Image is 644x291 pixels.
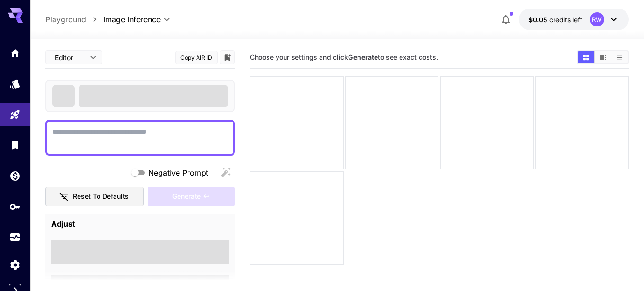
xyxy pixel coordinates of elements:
[519,9,629,30] button: $0.05RW
[45,14,86,25] a: Playground
[9,259,21,271] div: Settings
[348,53,378,61] b: Generate
[51,220,229,229] h4: Adjust
[549,16,582,24] span: credits left
[175,51,218,64] button: Copy AIR ID
[9,78,21,90] div: Models
[9,47,21,59] div: Home
[9,139,21,151] div: Library
[9,231,21,243] div: Usage
[9,109,21,121] div: Playground
[103,14,161,25] span: Image Inference
[45,14,103,25] nav: breadcrumb
[528,15,582,25] div: $0.05
[148,167,208,178] span: Negative Prompt
[223,52,232,63] button: Add to library
[250,53,438,61] span: Choose your settings and click to see exact costs.
[148,187,235,206] div: Please fill the prompt
[595,51,611,63] button: Show images in video view
[45,187,144,206] button: Reset to defaults
[528,16,549,24] span: $0.05
[577,50,629,64] div: Show images in grid viewShow images in video viewShow images in list view
[55,53,84,62] span: Editor
[9,170,21,182] div: Wallet
[578,51,594,63] button: Show images in grid view
[611,51,628,63] button: Show images in list view
[590,12,604,26] div: RW
[9,201,21,212] div: API Keys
